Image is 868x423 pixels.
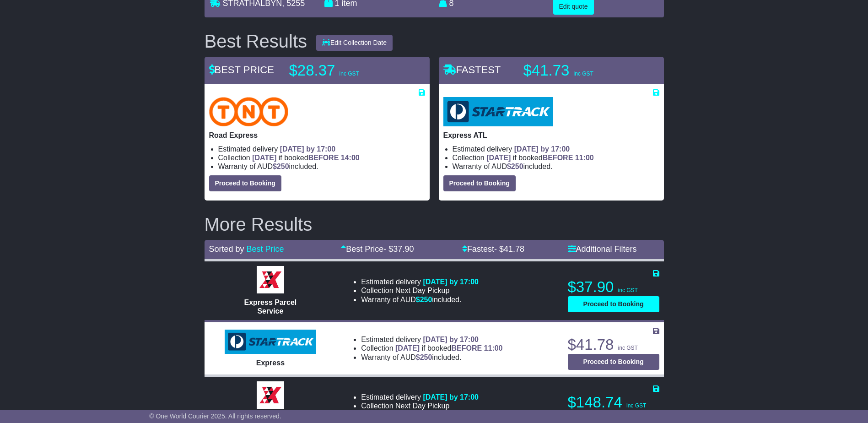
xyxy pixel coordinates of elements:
[568,336,659,354] p: $41.78
[280,145,336,153] span: [DATE] by 17:00
[277,163,289,170] span: 250
[361,393,479,401] li: Estimated delivery
[257,266,284,293] img: Border Express: Express Parcel Service
[575,154,594,162] span: 11:00
[618,345,638,351] span: inc GST
[618,287,638,293] span: inc GST
[568,354,659,370] button: Proceed to Booking
[209,175,281,191] button: Proceed to Booking
[252,154,276,162] span: [DATE]
[453,145,659,153] li: Estimated delivery
[451,344,482,352] span: BEFORE
[209,64,274,76] span: BEST PRICE
[395,344,502,352] span: if booked
[443,175,516,191] button: Proceed to Booking
[361,401,479,410] li: Collection
[543,154,573,162] span: BEFORE
[361,344,502,352] li: Collection
[568,278,659,296] p: $37.90
[453,162,659,171] li: Warranty of AUD included.
[416,296,432,304] span: $
[568,244,637,254] a: Additional Filters
[361,335,502,344] li: Estimated delivery
[443,64,501,76] span: FASTEST
[209,131,425,140] p: Road Express
[341,244,414,254] a: Best Price- $37.90
[416,353,432,361] span: $
[340,70,359,77] span: inc GST
[218,162,425,171] li: Warranty of AUD included.
[218,145,425,153] li: Estimated delivery
[316,35,393,51] button: Edit Collection Date
[423,393,479,401] span: [DATE] by 17:00
[149,412,281,420] span: © One World Courier 2025. All rights reserved.
[511,163,523,170] span: 250
[361,277,479,286] li: Estimated delivery
[514,145,570,153] span: [DATE] by 17:00
[568,296,659,312] button: Proceed to Booking
[200,31,312,51] div: Best Results
[205,214,664,234] h2: More Results
[395,402,449,410] span: Next Day Pickup
[423,336,479,343] span: [DATE] by 17:00
[257,381,284,409] img: Border Express: Express Bulk Service
[393,244,414,254] span: 37.90
[462,244,524,254] a: Fastest- $41.78
[420,353,432,361] span: 250
[218,153,425,162] li: Collection
[486,154,511,162] span: [DATE]
[341,154,360,162] span: 14:00
[395,287,449,294] span: Next Day Pickup
[395,344,420,352] span: [DATE]
[361,353,502,362] li: Warranty of AUD included.
[383,244,414,254] span: - $
[453,153,659,162] li: Collection
[523,61,638,80] p: $41.73
[256,359,285,367] span: Express
[289,61,404,80] p: $28.37
[420,296,432,304] span: 250
[225,330,316,354] img: StarTrack: Express
[273,163,289,170] span: $
[247,244,284,254] a: Best Price
[361,286,479,295] li: Collection
[507,163,523,170] span: $
[626,402,646,409] span: inc GST
[494,244,524,254] span: - $
[486,154,593,162] span: if booked
[252,154,359,162] span: if booked
[568,393,659,412] p: $148.74
[443,131,659,140] p: Express ATL
[574,70,593,77] span: inc GST
[423,278,479,286] span: [DATE] by 17:00
[361,295,479,304] li: Warranty of AUD included.
[484,344,503,352] span: 11:00
[443,97,553,126] img: StarTrack: Express ATL
[504,244,524,254] span: 41.78
[209,97,289,126] img: TNT Domestic: Road Express
[209,244,244,254] span: Sorted by
[308,154,339,162] span: BEFORE
[244,298,297,315] span: Express Parcel Service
